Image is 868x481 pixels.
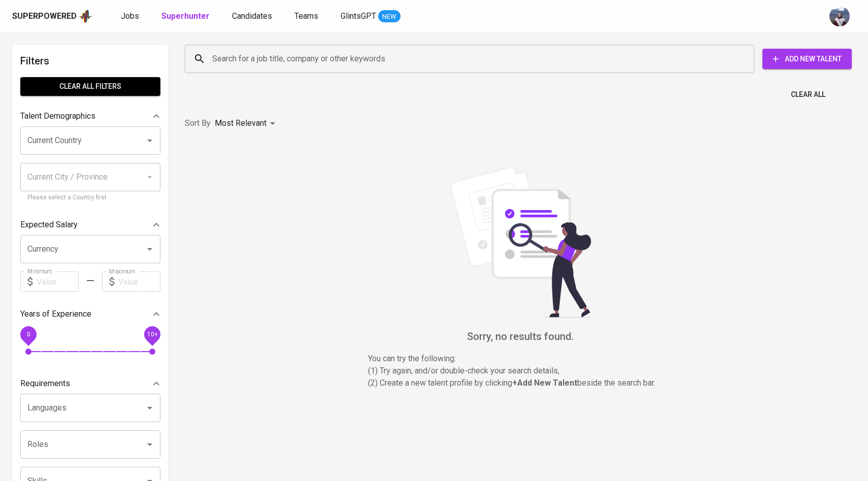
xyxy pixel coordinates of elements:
p: Talent Demographics [20,110,95,122]
div: Years of Experience [20,304,160,324]
p: Sort By [185,117,211,129]
span: NEW [378,12,400,22]
p: Requirements [20,377,70,390]
h6: Filters [20,53,160,69]
b: + Add New Talent [512,378,577,388]
a: Superpoweredapp logo [12,9,92,24]
p: Most Relevant [215,117,266,129]
p: Expected Salary [20,219,78,231]
div: Requirements [20,373,160,394]
div: Talent Demographics [20,106,160,126]
span: Clear All filters [28,80,152,93]
button: Open [143,401,157,415]
span: GlintsGPT [341,11,376,21]
span: 0 [26,331,30,338]
span: Candidates [232,11,272,21]
button: Clear All filters [20,77,160,96]
p: (2) Create a new talent profile by clicking beside the search bar. [368,377,673,389]
span: Teams [294,11,318,21]
p: You can try the following : [368,353,673,365]
span: Jobs [121,11,139,21]
img: app logo [79,9,92,24]
button: Open [143,242,157,256]
div: Most Relevant [215,114,279,133]
a: GlintsGPT NEW [341,10,400,23]
p: Please select a Country first [27,193,153,203]
a: Superhunter [161,10,212,23]
span: Clear All [791,88,825,101]
p: Years of Experience [20,308,91,320]
span: Add New Talent [771,53,844,65]
button: Add New Talent [762,49,852,69]
a: Teams [294,10,320,23]
div: Superpowered [12,11,77,22]
input: Value [118,271,160,292]
div: Expected Salary [20,215,160,235]
img: christine.raharja@glints.com [829,6,850,26]
button: Open [143,437,157,452]
p: (1) Try again, and/or double-check your search details, [368,365,673,377]
input: Value [37,271,79,292]
span: 10+ [147,331,157,338]
h6: Sorry, no results found. [185,328,856,345]
img: file_searching.svg [444,165,596,318]
a: Candidates [232,10,274,23]
b: Superhunter [161,11,210,21]
button: Open [143,133,157,148]
a: Jobs [121,10,141,23]
button: Clear All [787,85,829,104]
